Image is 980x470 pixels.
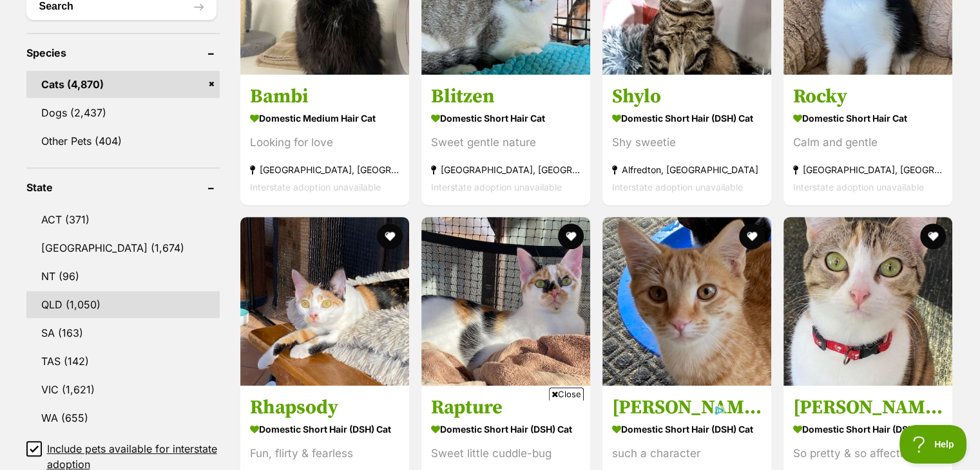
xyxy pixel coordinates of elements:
[250,84,399,108] h3: Bambi
[793,133,943,151] div: Calm and gentle
[612,108,762,127] strong: Domestic Short Hair (DSH) Cat
[612,84,762,108] h3: Shylo
[250,420,399,438] strong: Domestic Short Hair (DSH) Cat
[921,223,946,249] button: favourite
[250,181,381,192] span: Interstate adoption unavailable
[612,395,762,420] h3: [PERSON_NAME]
[558,223,584,249] button: favourite
[26,348,220,375] a: TAS (142)
[26,127,220,155] a: Other Pets (404)
[793,160,943,178] strong: [GEOGRAPHIC_DATA], [GEOGRAPHIC_DATA]
[26,206,220,233] a: ACT (371)
[26,71,220,98] a: Cats (4,870)
[240,217,409,386] img: Rhapsody - Domestic Short Hair (DSH) Cat
[26,404,220,431] a: WA (655)
[431,181,562,192] span: Interstate adoption unavailable
[793,108,943,127] strong: Domestic Short Hair Cat
[431,84,581,108] h3: Blitzen
[431,108,581,127] strong: Domestic Short Hair Cat
[612,181,743,192] span: Interstate adoption unavailable
[250,445,399,462] div: Fun, flirty & fearless
[793,181,924,192] span: Interstate adoption unavailable
[26,47,220,59] header: Species
[783,74,952,205] a: Rocky Domestic Short Hair Cat Calm and gentle [GEOGRAPHIC_DATA], [GEOGRAPHIC_DATA] Interstate ado...
[739,223,765,249] button: favourite
[602,217,771,386] img: Kenny - Domestic Short Hair (DSH) Cat
[250,395,399,420] h3: Rhapsody
[26,376,220,403] a: VIC (1,621)
[783,217,952,386] img: Katherine - Domestic Short Hair (DSH) Cat
[26,182,220,193] header: State
[421,217,590,386] img: Rapture - Domestic Short Hair (DSH) Cat
[250,160,399,178] strong: [GEOGRAPHIC_DATA], [GEOGRAPHIC_DATA]
[431,133,581,151] div: Sweet gentle nature
[431,395,581,420] h3: Rapture
[793,420,943,438] strong: Domestic Short Hair (DSH) Cat
[250,108,399,127] strong: Domestic Medium Hair Cat
[549,388,584,400] span: Close
[602,74,771,205] a: Shylo Domestic Short Hair (DSH) Cat Shy sweetie Alfredton, [GEOGRAPHIC_DATA] Interstate adoption ...
[431,160,581,178] strong: [GEOGRAPHIC_DATA], [GEOGRAPHIC_DATA]
[26,319,220,346] a: SA (163)
[26,263,220,290] a: NT (96)
[612,133,762,151] div: Shy sweetie
[240,74,409,205] a: Bambi Domestic Medium Hair Cat Looking for love [GEOGRAPHIC_DATA], [GEOGRAPHIC_DATA] Interstate a...
[26,99,220,126] a: Dogs (2,437)
[793,84,943,108] h3: Rocky
[26,291,220,318] a: QLD (1,050)
[421,74,590,205] a: Blitzen Domestic Short Hair Cat Sweet gentle nature [GEOGRAPHIC_DATA], [GEOGRAPHIC_DATA] Intersta...
[250,133,399,151] div: Looking for love
[612,160,762,178] strong: Alfredton, [GEOGRAPHIC_DATA]
[26,234,220,261] a: [GEOGRAPHIC_DATA] (1,674)
[256,406,725,464] iframe: Advertisement
[793,395,943,420] h3: [PERSON_NAME]
[899,425,967,464] iframe: Help Scout Beacon - Open
[377,223,403,249] button: favourite
[793,445,943,462] div: So pretty & so affectiona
